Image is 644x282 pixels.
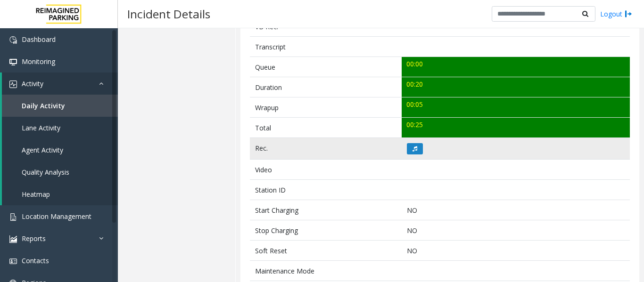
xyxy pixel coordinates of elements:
[22,123,60,132] span: Lane Activity
[22,190,50,199] span: Heatmap
[250,97,402,118] td: Wrapup
[22,212,91,221] span: Location Management
[22,234,46,243] span: Reports
[402,97,630,118] td: 00:05
[250,37,402,57] td: Transcript
[250,241,402,261] td: Soft Reset
[250,261,402,281] td: Maintenance Mode
[402,118,630,138] td: 00:25
[250,77,402,97] td: Duration
[250,220,402,241] td: Stop Charging
[9,81,17,88] img: 'icon'
[9,258,17,265] img: 'icon'
[250,118,402,138] td: Total
[625,9,632,19] img: logout
[9,235,17,243] img: 'icon'
[2,183,118,205] a: Heatmap
[402,57,630,77] td: 00:00
[2,73,118,95] a: Activity
[250,200,402,220] td: Start Charging
[2,117,118,139] a: Lane Activity
[2,161,118,183] a: Quality Analysis
[9,58,17,66] img: 'icon'
[600,9,632,19] a: Logout
[402,77,630,97] td: 00:20
[22,79,43,88] span: Activity
[22,57,55,66] span: Monitoring
[22,256,49,265] span: Contacts
[2,139,118,161] a: Agent Activity
[9,213,17,221] img: 'icon'
[22,35,56,44] span: Dashboard
[250,138,402,160] td: Rec.
[22,145,63,154] span: Agent Activity
[2,95,118,117] a: Daily Activity
[22,168,69,177] span: Quality Analysis
[250,57,402,77] td: Queue
[407,205,625,215] p: NO
[407,226,625,235] p: NO
[250,180,402,200] td: Station ID
[9,36,17,44] img: 'icon'
[407,246,625,256] p: NO
[123,2,215,25] h3: Incident Details
[250,160,402,180] td: Video
[22,101,65,110] span: Daily Activity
